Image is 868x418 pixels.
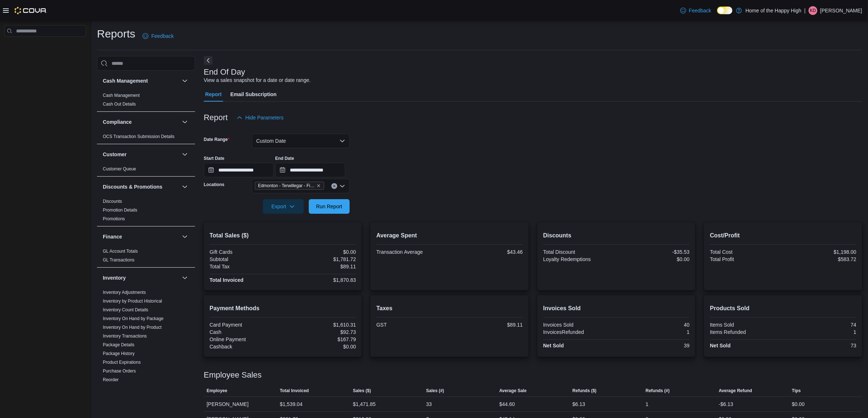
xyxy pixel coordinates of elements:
[210,329,281,335] div: Cash
[543,231,690,240] h2: Discounts
[746,6,801,15] p: Home of the Happy High
[810,6,816,15] span: KD
[284,336,356,342] div: $167.79
[103,257,135,263] a: GL Transactions
[376,231,523,240] h2: Average Spent
[284,277,356,283] div: $1,870.83
[210,264,281,269] div: Total Tax
[792,388,801,394] span: Tips
[309,199,350,214] button: Run Report
[103,316,164,321] a: Inventory On Hand by Package
[230,87,277,102] span: Email Subscription
[267,199,299,214] span: Export
[103,216,125,221] a: Promotions
[234,110,287,125] button: Hide Parameters
[103,298,162,304] span: Inventory by Product Historical
[97,288,195,396] div: Inventory
[207,388,227,394] span: Employee
[103,134,175,139] a: OCS Transaction Submission Details
[204,163,274,177] input: Press the down key to open a popover containing a calendar.
[210,336,281,342] div: Online Payment
[543,256,615,262] div: Loyalty Redemptions
[103,290,146,295] a: Inventory Adjustments
[316,203,342,210] span: Run Report
[103,77,148,84] h3: Cash Management
[499,400,515,409] div: $44.60
[140,29,176,43] a: Feedback
[204,397,277,411] div: [PERSON_NAME]
[376,249,448,255] div: Transaction Average
[263,199,304,214] button: Export
[103,151,179,158] button: Customer
[316,184,321,188] button: Remove Edmonton - Terwillegar - Fire & Flower from selection in this group
[618,322,690,328] div: 40
[284,256,356,262] div: $1,781.72
[719,400,733,409] div: -$6.13
[103,102,136,107] a: Cash Out Details
[103,166,136,171] a: Customer Queue
[103,207,137,213] span: Promotion Details
[646,400,649,409] div: 1
[103,248,138,254] span: GL Account Totals
[252,134,350,148] button: Custom Date
[451,322,523,328] div: $89.11
[204,137,230,142] label: Date Range
[275,163,345,177] input: Press the down key to open a popover containing a calendar.
[710,231,856,240] h2: Cost/Profit
[710,343,731,348] strong: Net Sold
[103,77,179,84] button: Cash Management
[204,68,245,76] h3: End Of Day
[499,388,527,394] span: Average Sale
[205,87,222,102] span: Report
[710,249,782,255] div: Total Cost
[275,155,294,161] label: End Date
[717,7,732,14] input: Dark Mode
[785,329,856,335] div: 1
[103,325,161,330] a: Inventory On Hand by Product
[103,316,164,322] span: Inventory On Hand by Package
[451,249,523,255] div: $43.46
[97,165,195,176] div: Customer
[792,400,805,409] div: $0.00
[103,351,135,356] a: Package History
[785,256,856,262] div: $583.72
[204,155,225,161] label: Start Date
[618,256,690,262] div: $0.00
[103,368,136,374] a: Purchase Orders
[103,198,122,204] span: Discounts
[785,343,856,348] div: 73
[97,27,135,41] h1: Reports
[376,304,523,313] h2: Taxes
[103,307,148,312] a: Inventory Count Details
[103,183,179,190] button: Discounts & Promotions
[572,400,585,409] div: $6.13
[618,329,690,335] div: 1
[426,400,432,409] div: 33
[376,322,448,328] div: GST
[210,322,281,328] div: Card Payment
[284,344,356,350] div: $0.00
[284,322,356,328] div: $1,610.31
[258,182,315,189] span: Edmonton - Terwillegar - Fire & Flower
[103,324,161,330] span: Inventory On Hand by Product
[103,333,147,339] span: Inventory Transactions
[103,134,175,139] span: OCS Transaction Submission Details
[543,343,564,348] strong: Net Sold
[210,344,281,350] div: Cashback
[103,342,135,348] span: Package Details
[15,7,47,14] img: Cova
[103,101,136,107] span: Cash Out Details
[103,377,118,382] a: Reorder
[255,182,324,190] span: Edmonton - Terwillegar - Fire & Flower
[103,208,137,213] a: Promotion Details
[284,264,356,269] div: $89.11
[646,388,670,394] span: Refunds (#)
[103,342,135,347] a: Package Details
[543,329,615,335] div: InvoicesRefunded
[103,92,140,98] span: Cash Management
[204,113,228,122] h3: Report
[618,343,690,348] div: 39
[339,183,345,189] button: Open list of options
